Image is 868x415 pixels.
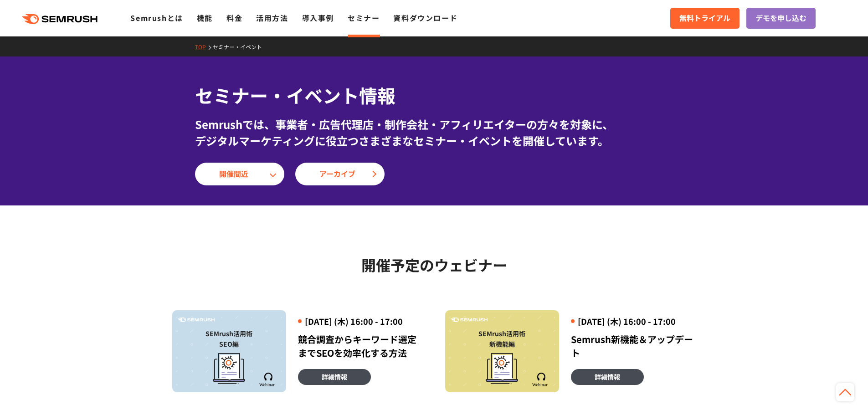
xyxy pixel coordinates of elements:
[298,316,423,327] div: [DATE] (木) 16:00 - 17:00
[319,168,360,180] span: アーカイブ
[450,328,555,349] div: SEMrush活用術 新機能編
[177,328,282,349] div: SEMrush活用術 SEO編
[322,372,347,382] span: 詳細情報
[451,318,488,323] img: Semrush
[226,12,242,23] a: 料金
[679,12,730,24] span: 無料トライアル
[178,318,215,323] img: Semrush
[302,12,334,23] a: 導入事例
[298,369,371,385] a: 詳細情報
[197,12,213,23] a: 機能
[195,163,284,185] a: 開催間近
[256,12,288,23] a: 活用方法
[295,163,385,185] a: アーカイブ
[195,43,213,51] a: TOP
[571,316,696,327] div: [DATE] (木) 16:00 - 17:00
[130,12,183,23] a: Semrushとは
[259,373,277,387] img: Semrush
[755,12,806,24] span: デモを申し込む
[348,12,380,23] a: セミナー
[571,333,696,360] div: Semrush新機能＆アップデート
[213,43,269,51] a: セミナー・イベント
[532,373,550,387] img: Semrush
[298,333,423,360] div: 競合調査からキーワード選定までSEOを効率化する方法
[195,82,673,109] h1: セミナー・イベント情報
[219,168,260,180] span: 開催間近
[393,12,457,23] a: 資料ダウンロード
[172,253,696,276] h2: 開催予定のウェビナー
[595,372,620,382] span: 詳細情報
[195,116,673,149] div: Semrushでは、事業者・広告代理店・制作会社・アフィリエイターの方々を対象に、 デジタルマーケティングに役立つさまざまなセミナー・イベントを開催しています。
[571,369,644,385] a: 詳細情報
[746,8,816,29] a: デモを申し込む
[670,8,740,29] a: 無料トライアル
